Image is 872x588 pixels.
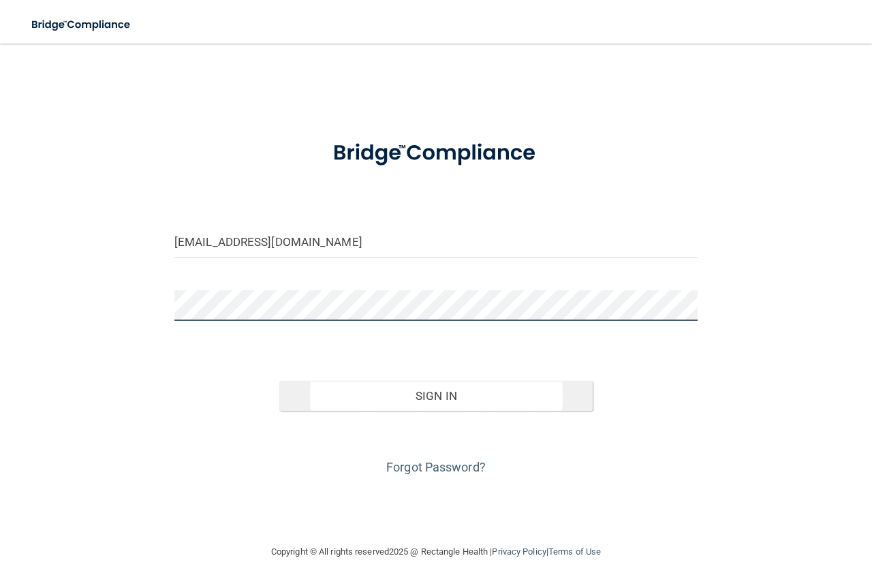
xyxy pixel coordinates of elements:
button: Sign In [279,381,593,411]
a: Privacy Policy [492,546,546,557]
img: bridge_compliance_login_screen.278c3ca4.svg [311,125,562,181]
input: Email [174,227,698,258]
a: Terms of Use [548,546,601,557]
a: Forgot Password? [386,460,486,474]
div: Copyright © All rights reserved 2025 @ Rectangle Health | | [187,530,685,574]
img: bridge_compliance_login_screen.278c3ca4.svg [20,11,143,39]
